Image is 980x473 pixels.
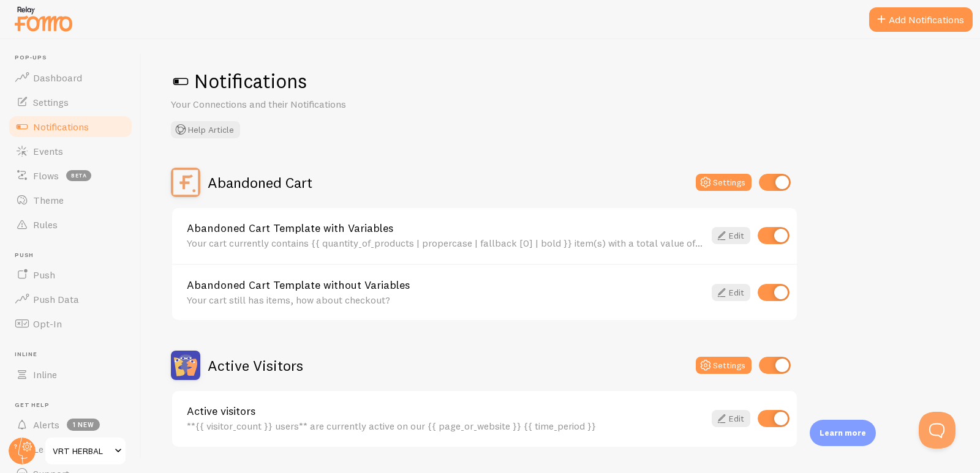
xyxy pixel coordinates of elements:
[208,173,312,192] h2: Abandoned Cart
[33,293,79,305] span: Push Data
[15,401,134,409] span: Get Help
[33,72,82,84] span: Dashboard
[696,357,752,374] button: Settings
[7,65,134,90] a: Dashboard
[15,351,134,359] span: Inline
[7,311,134,336] a: Opt-In
[7,212,134,237] a: Rules
[712,410,750,427] a: Edit
[15,54,134,62] span: Pop-ups
[33,368,57,381] span: Inline
[33,269,55,281] span: Push
[33,318,62,330] span: Opt-In
[33,96,69,108] span: Settings
[33,419,59,431] span: Alerts
[33,194,64,206] span: Theme
[712,227,750,244] a: Edit
[187,223,704,234] a: Abandoned Cart Template with Variables
[171,168,200,197] img: Abandoned Cart
[33,145,63,157] span: Events
[187,420,704,431] div: **{{ visitor_count }} users** are currently active on our {{ page_or_website }} {{ time_period }}
[7,287,134,311] a: Push Data
[66,170,91,181] span: beta
[33,169,59,182] span: Flows
[696,174,752,191] button: Settings
[67,419,100,431] span: 1 new
[712,284,750,301] a: Edit
[208,356,303,375] h2: Active Visitors
[187,406,704,417] a: Active visitors
[53,444,111,458] span: VRT HERBAL
[7,188,134,212] a: Theme
[13,3,74,34] img: fomo-relay-logo-orange.svg
[7,412,134,437] a: Alerts 1 new
[187,294,704,305] div: Your cart still has items, how about checkout?
[820,427,866,439] p: Learn more
[33,218,58,231] span: Rules
[7,163,134,188] a: Flows beta
[810,420,876,446] div: Learn more
[15,251,134,259] span: Push
[171,69,951,94] h1: Notifications
[33,121,89,133] span: Notifications
[919,412,956,449] iframe: Help Scout Beacon - Open
[7,139,134,163] a: Events
[7,114,134,139] a: Notifications
[187,280,704,291] a: Abandoned Cart Template without Variables
[44,436,127,466] a: VRT HERBAL
[7,90,134,114] a: Settings
[7,362,134,387] a: Inline
[171,121,240,138] button: Help Article
[171,97,465,111] p: Your Connections and their Notifications
[171,351,200,380] img: Active Visitors
[187,237,704,248] div: Your cart currently contains {{ quantity_of_products | propercase | fallback [0] | bold }} item(s...
[7,263,134,287] a: Push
